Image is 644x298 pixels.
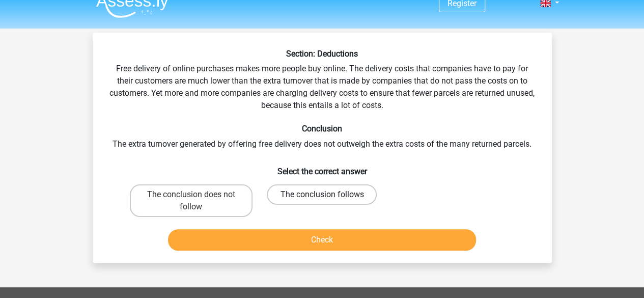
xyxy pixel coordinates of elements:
[267,184,377,205] label: The conclusion follows
[109,158,536,176] h6: Select the correct answer
[109,49,536,59] h6: Section: Deductions
[130,184,253,217] label: The conclusion does not follow
[109,124,536,133] h6: Conclusion
[168,229,476,251] button: Check
[97,49,548,255] div: Free delivery of online purchases makes more people buy online. The delivery costs that companies...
